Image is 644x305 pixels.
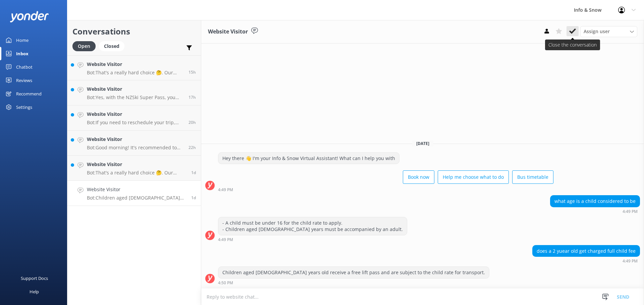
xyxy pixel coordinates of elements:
[30,285,39,298] div: Help
[67,105,201,131] a: Website VisitorBot:If you need to reschedule your trip, please contact the team at [PHONE_NUMBER]...
[623,259,638,263] strong: 4:49 PM
[532,258,640,263] div: 04:49pm 13-Aug-2025 (UTC +12:00) Pacific/Auckland
[189,120,196,125] span: 12:28pm 14-Aug-2025 (UTC +12:00) Pacific/Auckland
[67,156,201,181] a: Website VisitorBot:That's a really hard choice 🤔. Our interactive quiz can help recommend a great...
[189,69,196,75] span: 05:45pm 14-Aug-2025 (UTC +12:00) Pacific/Auckland
[67,131,201,156] a: Website VisitorBot:Good morning! It's recommended to book your Queenstown ski bus transport in ad...
[87,195,186,201] p: Bot: Children aged [DEMOGRAPHIC_DATA] years old receive a free lift pass and are subject to the c...
[99,42,128,50] a: Closed
[67,181,201,206] a: Website VisitorBot:Children aged [DEMOGRAPHIC_DATA] years old receive a free lift pass and are su...
[16,100,32,114] div: Settings
[218,217,407,235] div: - A child must be under 16 for the child rate to apply. - Children aged [DEMOGRAPHIC_DATA] years ...
[87,170,186,176] p: Bot: That's a really hard choice 🤔. Our interactive quiz can help recommend a great option for yo...
[87,70,183,76] p: Bot: That's a really hard choice 🤔. Our interactive quiz can help recommend a great option for yo...
[87,186,186,193] h4: Website Visitor
[218,187,553,192] div: 04:49pm 13-Aug-2025 (UTC +12:00) Pacific/Auckland
[87,145,183,151] p: Bot: Good morning! It's recommended to book your Queenstown ski bus transport in advance, as avai...
[21,272,48,285] div: Support Docs
[72,25,196,38] h2: Conversations
[580,26,637,37] div: Assign User
[87,85,183,93] h4: Website Visitor
[218,238,233,242] strong: 4:49 PM
[16,33,29,47] div: Home
[218,153,399,164] div: Hey there 👋 I'm your Info & Snow Virtual Assistant! What can I help you with
[218,267,489,278] div: Children aged [DEMOGRAPHIC_DATA] years old receive a free lift pass and are subject to the child ...
[10,11,49,22] img: yonder-white-logo.png
[87,110,183,118] h4: Website Visitor
[623,210,638,214] strong: 4:49 PM
[208,27,248,36] h3: Website Visitor
[67,80,201,105] a: Website VisitorBot:Yes, with the NZSki Super Pass, you have access to the whole mountain, which i...
[412,141,433,146] span: [DATE]
[87,61,183,68] h4: Website Visitor
[218,188,233,192] strong: 4:49 PM
[533,245,640,257] div: does a 2 yuear old get charged full child fee
[67,55,201,80] a: Website VisitorBot:That's a really hard choice 🤔. Our interactive quiz can help recommend a great...
[87,136,183,143] h4: Website Visitor
[87,161,186,168] h4: Website Visitor
[16,74,32,87] div: Reviews
[87,94,183,100] p: Bot: Yes, with the NZSki Super Pass, you have access to the whole mountain, which includes night ...
[191,195,196,201] span: 04:49pm 13-Aug-2025 (UTC +12:00) Pacific/Auckland
[218,237,407,242] div: 04:49pm 13-Aug-2025 (UTC +12:00) Pacific/Auckland
[72,42,99,50] a: Open
[189,145,196,150] span: 10:27am 14-Aug-2025 (UTC +12:00) Pacific/Auckland
[72,41,96,51] div: Open
[189,94,196,100] span: 03:24pm 14-Aug-2025 (UTC +12:00) Pacific/Auckland
[584,28,610,35] span: Assign user
[16,47,29,60] div: Inbox
[87,120,183,126] p: Bot: If you need to reschedule your trip, please contact the team at [PHONE_NUMBER], [PHONE_NUMBE...
[16,87,42,100] div: Recommend
[218,280,489,285] div: 04:50pm 13-Aug-2025 (UTC +12:00) Pacific/Auckland
[550,209,640,214] div: 04:49pm 13-Aug-2025 (UTC +12:00) Pacific/Auckland
[218,281,233,285] strong: 4:50 PM
[16,60,33,74] div: Chatbot
[512,170,553,184] button: Bus timetable
[99,41,124,51] div: Closed
[403,170,434,184] button: Book now
[191,170,196,175] span: 04:55pm 13-Aug-2025 (UTC +12:00) Pacific/Auckland
[438,170,509,184] button: Help me choose what to do
[550,196,640,207] div: what age is a child considered to be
